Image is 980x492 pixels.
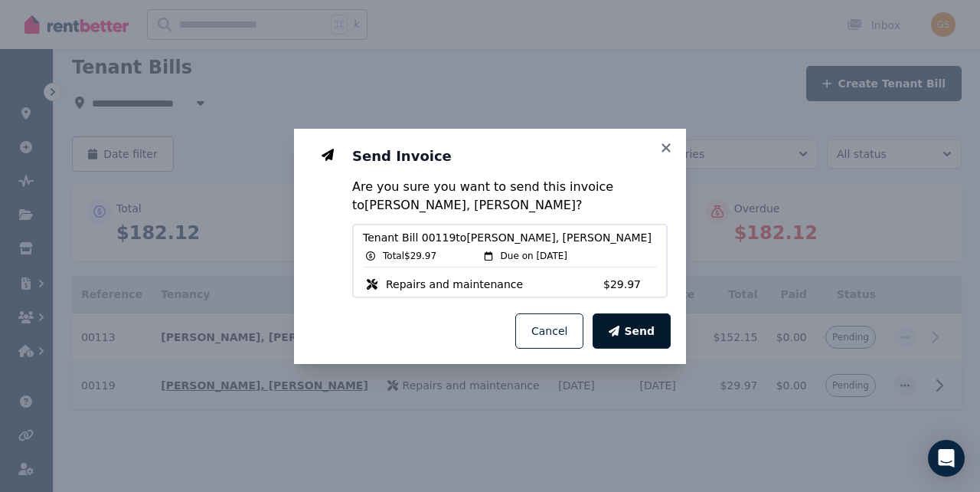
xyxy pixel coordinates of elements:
[383,250,436,262] span: Total $29.97
[352,178,668,215] p: Are you sure you want to send this invoice to [PERSON_NAME], [PERSON_NAME] ?
[603,277,657,292] span: $29.97
[624,323,655,339] span: Send
[501,250,567,262] span: Due on [DATE]
[593,313,671,349] button: Send
[363,230,657,245] span: Tenant Bill 00119 to [PERSON_NAME], [PERSON_NAME]
[352,147,668,166] h3: Send Invoice
[928,440,965,477] div: Open Intercom Messenger
[386,277,523,292] span: Repairs and maintenance
[515,313,583,349] button: Cancel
